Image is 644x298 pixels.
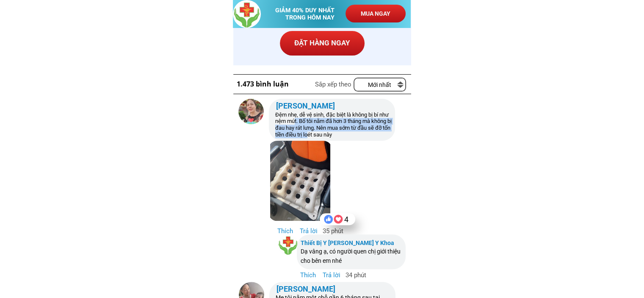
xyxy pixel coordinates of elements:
h3: 34 phút [300,270,374,280]
h3: 4 [344,214,354,226]
h3: Thiết Bị Y [PERSON_NAME] Y Khoa [301,238,403,248]
h3: 35 phút [277,226,351,236]
h3: Đệm nhẹ, dễ vệ sinh, đặc biệt là không bị bí như nệm mút. Bố tôi nằm đã hơn 3 tháng mà không bị đ... [275,111,392,138]
h3: GIẢM 40% DUY NHẤT TRONG HÔM NAY [275,7,343,21]
span: Thích [300,271,316,279]
h3: [PERSON_NAME] [276,283,336,295]
p: MUA NGAY [343,4,409,23]
p: Mới nhất [354,78,405,91]
span: Trả lời [323,271,340,279]
h3: Sắp xếp theo [315,79,356,89]
span: Thích [277,227,293,235]
p: ĐẶT HÀNG NGAY [280,31,365,56]
span: Trả lời [300,227,318,235]
h3: Dạ vâng ạ, có người quen chị giới thiệu cho bên em nhé [301,247,403,266]
h3: [PERSON_NAME] [276,100,335,112]
h3: 1.473 bình luận [237,79,295,90]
